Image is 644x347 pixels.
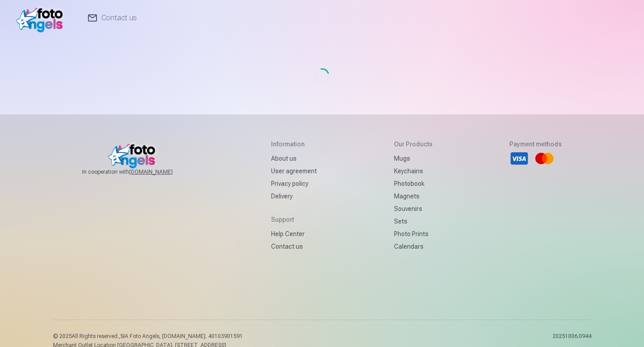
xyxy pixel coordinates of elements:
a: Photobook [394,177,433,190]
a: Contact us [271,240,317,253]
span: In cooperation with [82,168,194,176]
a: Delivery [271,190,317,202]
img: /fa1 [16,4,68,32]
p: © 2025 All Rights reserved. , [53,333,243,340]
h5: Support [271,215,317,224]
h5: Payment methods [509,140,562,149]
span: SIA Foto Angels, [DOMAIN_NAME]. 40103901591 [120,333,243,339]
a: [DOMAIN_NAME] [129,168,194,176]
a: Keychains [394,165,433,177]
a: Calendars [394,240,433,253]
a: Privacy policy [271,177,317,190]
li: Mastercard [534,149,554,168]
a: Sets [394,215,433,228]
a: Photo prints [394,228,433,240]
a: Magnets [394,190,433,202]
a: Help Center [271,228,317,240]
a: About us [271,152,317,165]
h5: Information [271,140,317,149]
li: Visa [509,149,529,168]
a: Mugs [394,152,433,165]
a: User agreement [271,165,317,177]
a: Souvenirs [394,202,433,215]
h5: Our products [394,140,433,149]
